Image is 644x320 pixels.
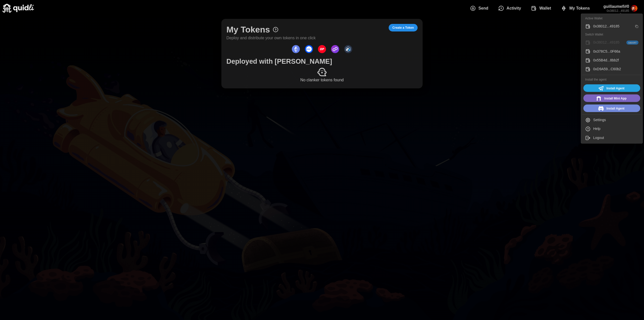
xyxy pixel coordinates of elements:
h1: Deployed with [PERSON_NAME] [226,57,418,66]
button: Arbitrum [343,44,353,54]
p: 0x38012...49185 [603,9,629,13]
span: My Tokens [569,3,590,13]
div: Active Wallet [582,15,641,22]
span: Create a Token [392,24,414,31]
img: Quidli [3,4,34,13]
span: Install Agent [607,85,625,92]
div: 0x378C5...0F66a [593,49,638,54]
button: Polygon [330,44,340,54]
div: 0xD9A59...C60b2 [593,66,638,72]
p: Deploy and distribute your own tokens in one click [226,35,316,41]
span: Wallet [539,3,551,13]
div: Logout [593,135,638,141]
div: Settings [593,117,638,123]
h1: My Tokens [226,24,270,35]
div: 0x38012...49185 [593,40,638,45]
button: My Tokens [557,3,596,14]
span: Send [478,3,488,13]
span: Install Agent [607,105,625,112]
div: Install the agent [582,76,641,83]
a: Add to #24A1DE [583,84,640,92]
span: Activity [507,3,521,13]
div: 0x55B4d...8bb2f [593,58,638,63]
button: Ethereum [291,44,301,54]
img: Base [305,45,313,53]
p: No clanker tokens found [226,77,418,83]
div: Help [593,126,638,132]
button: Base [304,44,314,54]
a: Add to #7c65c1 [583,94,640,102]
button: Send [466,3,494,14]
button: Optimism [317,44,327,54]
img: Polygon [331,45,339,53]
img: Arbitrum [344,45,352,53]
img: rectcrop3 [631,5,637,12]
img: Ethereum [292,45,300,53]
a: Add to #7289da [583,104,640,112]
button: Create a Token [389,24,418,31]
span: Smart [628,41,637,45]
img: Optimism [318,45,326,53]
button: Activity [494,3,527,14]
p: guillaumefi#0 [603,4,629,10]
div: 0x38012...49185 [593,24,632,29]
button: Wallet [527,3,557,14]
span: Install Mini App [605,95,627,102]
div: Switch Wallet [582,31,641,38]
